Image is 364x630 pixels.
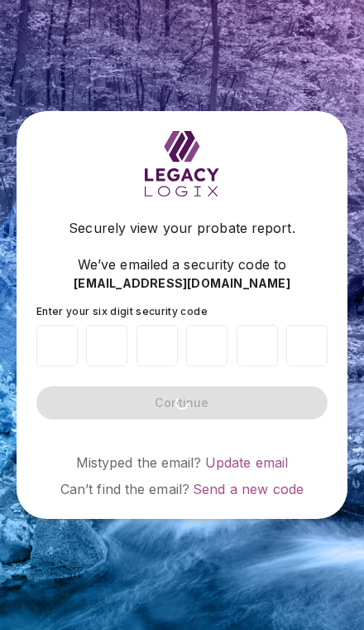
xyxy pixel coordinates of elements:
span: Can’t find the email? [60,481,189,497]
span: Securely view your probate report. [69,218,295,238]
span: We’ve emailed a security code to [78,254,286,274]
span: Mistyped the email? [76,454,202,471]
a: Update email [205,454,289,471]
span: [EMAIL_ADDRESS][DOMAIN_NAME] [74,275,290,292]
span: Enter your six digit security code [36,305,208,317]
a: Send a new code [193,481,304,497]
